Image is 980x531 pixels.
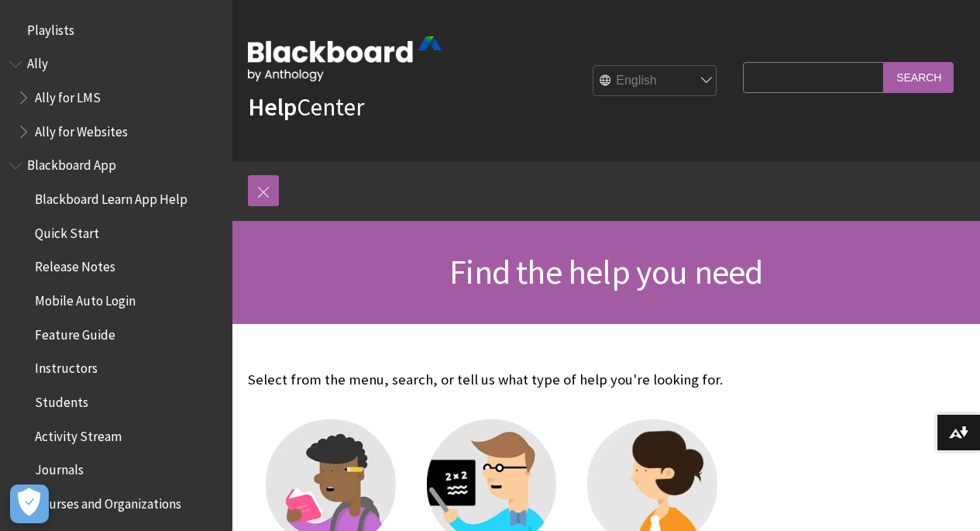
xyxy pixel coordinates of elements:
span: Blackboard App [27,153,116,174]
span: Activity Stream [35,423,122,444]
input: Search [884,62,954,92]
span: Ally [27,51,48,72]
span: Feature Guide [35,322,115,343]
span: Mobile Auto Login [35,288,136,309]
button: Open Preferences [10,484,49,523]
strong: Help [248,91,297,122]
span: Blackboard Learn App Help [35,186,187,207]
span: Students [35,389,88,410]
span: Playlists [27,17,74,38]
span: Ally for LMS [35,84,101,105]
a: HelpCenter [248,91,364,122]
span: Instructors [35,356,98,377]
p: Select from the menu, search, or tell us what type of help you're looking for. [248,370,735,390]
nav: Book outline for Playlists [9,17,223,43]
span: Courses and Organizations [35,491,181,512]
span: Journals [35,457,84,478]
span: Ally for Websites [35,119,128,140]
span: Release Notes [35,254,115,275]
nav: Book outline for Anthology Ally Help [9,51,223,145]
select: Site Language Selector [593,66,717,97]
img: Blackboard by Anthology [248,36,442,81]
span: Quick Start [35,220,99,241]
span: Find the help you need [449,250,762,293]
